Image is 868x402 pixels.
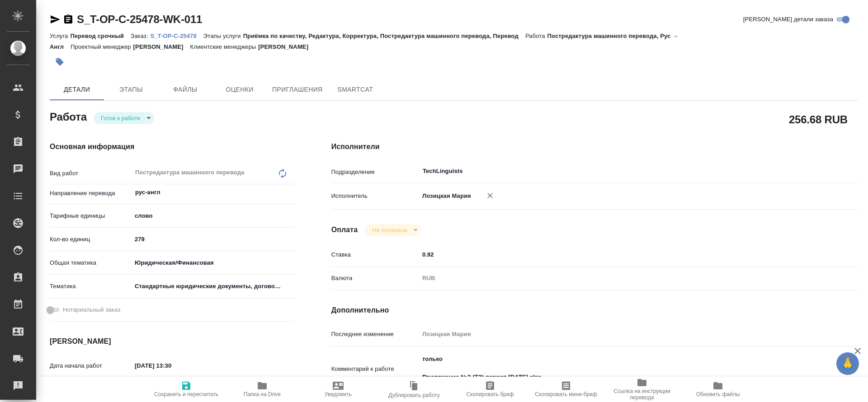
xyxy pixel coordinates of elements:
p: Тарифные единицы [50,211,132,220]
p: [PERSON_NAME] [133,43,190,50]
h4: Дополнительно [331,305,858,316]
p: Подразделение [331,168,419,177]
p: Валюта [331,274,419,283]
p: Клиентские менеджеры [190,43,259,50]
span: Скопировать мини-бриф [535,391,597,397]
p: Услуга [50,33,70,39]
p: Дата начала работ [50,361,132,370]
button: Open [290,192,292,193]
div: RUB [419,271,814,286]
div: Готов к работе [365,224,420,236]
p: Ставка [331,250,419,259]
h4: Оплата [331,224,358,235]
p: S_T-OP-C-25478 [150,33,203,39]
div: слово [132,208,295,224]
h4: Исполнители [331,141,858,152]
input: ✎ Введи что-нибудь [419,248,814,261]
span: Дублировать работу [388,392,440,398]
p: Этапы услуги [203,33,243,39]
h2: Работа [50,108,87,124]
h2: 256.68 RUB [789,112,848,127]
input: ✎ Введи что-нибудь [132,233,295,246]
p: Вид работ [50,169,132,178]
div: Готов к работе [94,112,154,124]
span: 🙏 [840,354,855,373]
p: Работа [525,33,547,39]
p: Исполнитель [331,192,419,201]
input: Пустое поле [419,327,814,341]
p: Последнее изменение [331,330,419,339]
span: Уведомить [325,391,352,397]
button: Open [809,170,811,172]
p: Комментарий к работе [331,365,419,374]
span: Нотариальный заказ [63,305,120,314]
div: Юридическая/Финансовая [132,255,295,271]
span: Детали [55,84,99,95]
span: Файлы [164,84,207,95]
span: [PERSON_NAME] детали заказа [743,15,833,24]
button: Добавить тэг [50,52,70,72]
span: Оценки [218,84,261,95]
span: SmartCat [334,84,377,95]
button: Дублировать работу [376,377,452,402]
textarea: только Приложение №2 (ТЗ) версия [DATE].xlsx [419,351,814,385]
p: Заказ: [131,33,150,39]
h4: [PERSON_NAME] [50,336,295,347]
button: Скопировать бриф [452,377,528,402]
span: Сохранить и пересчитать [154,391,218,397]
button: Не оплачена [369,226,410,234]
span: Ссылка на инструкции перевода [609,388,675,401]
p: Перевод срочный [70,33,131,39]
p: Проектный менеджер [71,43,133,50]
p: Лозицкая Мария [419,192,471,201]
p: [PERSON_NAME] [258,43,315,50]
a: S_T-OP-C-25478-WK-011 [77,13,202,25]
a: S_T-OP-C-25478 [150,32,203,39]
span: Приглашения [272,84,323,95]
button: Готов к работе [98,114,143,122]
input: ✎ Введи что-нибудь [132,359,211,372]
button: Папка на Drive [224,377,300,402]
button: 🙏 [836,352,859,375]
button: Удалить исполнителя [480,186,500,206]
button: Обновить файлы [680,377,756,402]
p: Кол-во единиц [50,235,132,244]
button: Ссылка на инструкции перевода [604,377,680,402]
div: Стандартные юридические документы, договоры, уставы [132,279,295,294]
button: Сохранить и пересчитать [148,377,224,402]
p: Тематика [50,282,132,291]
p: Общая тематика [50,258,132,267]
span: Этапы [109,84,153,95]
p: Направление перевода [50,189,132,198]
h4: Основная информация [50,141,295,152]
p: Приёмка по качеству, Редактура, Корректура, Постредактура машинного перевода, Перевод [243,33,525,39]
span: Скопировать бриф [466,391,514,397]
button: Скопировать мини-бриф [528,377,604,402]
span: Папка на Drive [244,391,281,397]
button: Скопировать ссылку для ЯМессенджера [50,14,61,25]
button: Скопировать ссылку [63,14,74,25]
button: Уведомить [300,377,376,402]
span: Обновить файлы [696,391,740,397]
